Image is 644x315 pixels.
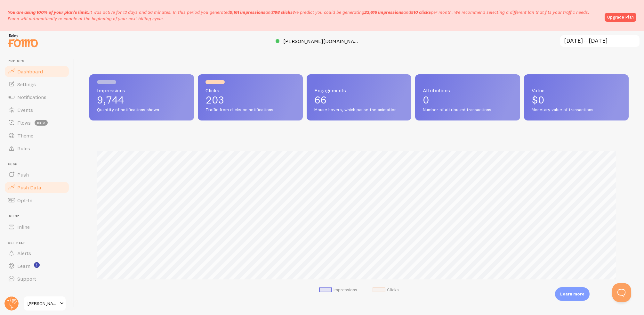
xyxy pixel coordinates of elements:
p: 9,744 [97,95,186,105]
span: Learn [17,263,30,269]
span: Monetary value of transactions [532,107,621,113]
p: 203 [205,95,295,105]
span: Rules [17,145,30,152]
p: It was active for 12 days and 36 minutes. In this period you generated We predict you could be ge... [8,9,601,22]
svg: <p>Watch New Feature Tutorials!</p> [34,262,40,268]
a: Theme [4,129,70,142]
a: [PERSON_NAME] Education [23,296,66,311]
span: Mouse hovers, which pause the animation [314,107,404,113]
a: Alerts [4,247,70,260]
span: and [364,9,431,15]
a: Learn [4,260,70,272]
span: Traffic from clicks on notifications [205,107,295,113]
span: and [230,9,293,15]
span: Support [17,276,36,282]
span: Push Data [17,184,41,191]
span: Push [8,162,70,167]
span: Attributions [423,88,512,93]
a: Notifications [4,91,70,104]
span: Engagements [314,88,404,93]
li: Impressions [319,287,357,293]
b: 510 clicks [411,9,431,15]
a: Upgrade Plan [605,13,636,22]
span: beta [35,120,48,126]
li: Clicks [373,287,399,293]
span: Impressions [97,88,186,93]
p: 0 [423,95,512,105]
span: Inline [17,224,30,230]
span: Inline [8,214,70,219]
span: Push [17,171,29,178]
span: Dashboard [17,68,43,75]
a: Push [4,168,70,181]
span: Number of attributed transactions [423,107,512,113]
a: Opt-In [4,194,70,207]
a: Support [4,272,70,285]
a: Flows beta [4,116,70,129]
span: Flows [17,120,31,126]
span: Theme [17,132,33,139]
span: $0 [532,94,544,106]
b: 9,161 impressions [230,9,265,15]
b: 198 clicks [273,9,293,15]
p: 66 [314,95,404,105]
span: You are using 100% of your plan's limit. [8,9,89,15]
span: Value [532,88,621,93]
span: Quantity of notifications shown [97,107,186,113]
a: Settings [4,78,70,91]
p: Learn more [560,291,584,297]
span: Get Help [8,241,70,245]
img: fomo-relay-logo-orange.svg [7,32,39,49]
span: Events [17,107,33,113]
a: Dashboard [4,65,70,78]
div: Learn more [555,287,590,301]
a: Inline [4,220,70,233]
span: Settings [17,81,36,87]
span: Alerts [17,250,31,256]
span: Notifications [17,94,46,100]
span: Pop-ups [8,59,70,63]
span: Opt-In [17,197,32,203]
iframe: Help Scout Beacon - Open [612,283,631,302]
a: Push Data [4,181,70,194]
a: Rules [4,142,70,155]
span: Clicks [205,88,295,93]
b: 23,616 impressions [364,9,403,15]
a: Events [4,104,70,116]
span: [PERSON_NAME] Education [28,300,58,307]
